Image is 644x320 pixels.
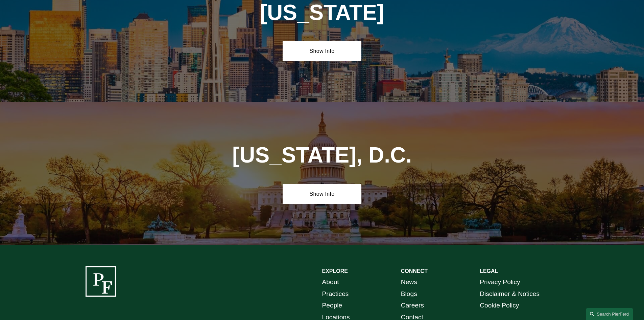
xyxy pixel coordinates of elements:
a: Show Info [283,41,361,61]
strong: EXPLORE [322,268,348,274]
strong: LEGAL [480,268,498,274]
a: People [322,300,342,312]
h1: [US_STATE], D.C. [204,143,440,168]
a: Disclaimer & Notices [480,288,540,300]
a: News [401,276,417,288]
a: Search this site [586,308,633,320]
a: Show Info [283,184,361,204]
strong: CONNECT [401,268,428,274]
a: Careers [401,300,424,312]
a: Blogs [401,288,417,300]
a: About [322,276,339,288]
a: Practices [322,288,349,300]
a: Cookie Policy [480,300,519,312]
a: Privacy Policy [480,276,520,288]
h1: [US_STATE] [243,0,401,25]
